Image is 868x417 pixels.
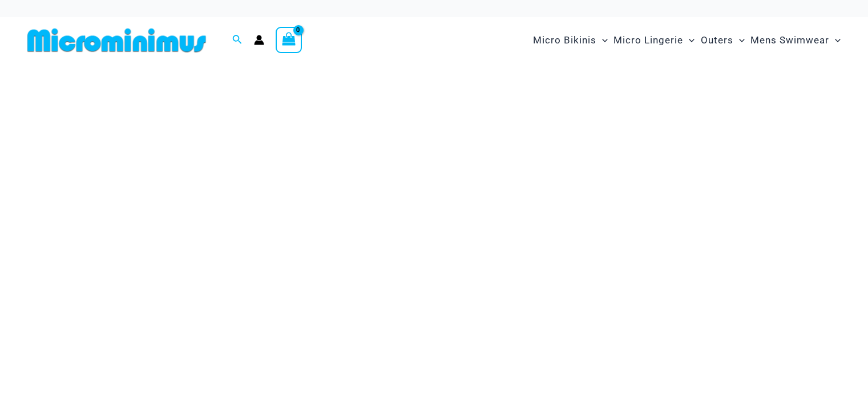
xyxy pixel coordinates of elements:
[23,27,211,53] img: MM SHOP LOGO FLAT
[530,23,611,58] a: Micro BikinisMenu ToggleMenu Toggle
[701,26,733,55] span: Outers
[613,26,683,55] span: Micro Lingerie
[698,23,748,58] a: OutersMenu ToggleMenu Toggle
[611,23,697,58] a: Micro LingerieMenu ToggleMenu Toggle
[733,26,745,55] span: Menu Toggle
[829,26,841,55] span: Menu Toggle
[276,27,302,53] a: View Shopping Cart, empty
[533,26,596,55] span: Micro Bikinis
[683,26,695,55] span: Menu Toggle
[254,35,264,45] a: Account icon link
[232,33,243,47] a: Search icon link
[528,21,845,59] nav: Site Navigation
[596,26,608,55] span: Menu Toggle
[750,26,829,55] span: Mens Swimwear
[748,23,843,58] a: Mens SwimwearMenu ToggleMenu Toggle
